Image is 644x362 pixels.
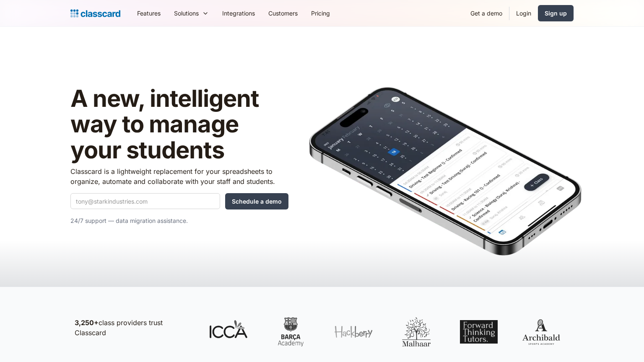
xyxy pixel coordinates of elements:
a: Get a demo [464,4,509,23]
a: Integrations [216,4,262,23]
a: Logo [70,8,120,19]
input: tony@starkindustries.com [70,193,220,209]
a: Features [130,4,167,23]
a: Login [509,4,538,23]
h1: A new, intelligent way to manage your students [70,86,288,163]
div: Solutions [167,4,216,23]
a: Sign up [538,5,574,21]
div: Solutions [174,9,199,18]
p: 24/7 support — data migration assistance. [70,216,288,226]
a: Pricing [304,4,337,23]
div: Sign up [545,9,567,18]
p: Classcard is a lightweight replacement for your spreadsheets to organize, automate and collaborat... [70,166,288,186]
strong: 3,250+ [75,318,99,327]
input: Schedule a demo [225,193,288,209]
p: class providers trust Classcard [75,318,192,338]
a: Customers [262,4,304,23]
form: Quick Demo Form [70,193,288,209]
